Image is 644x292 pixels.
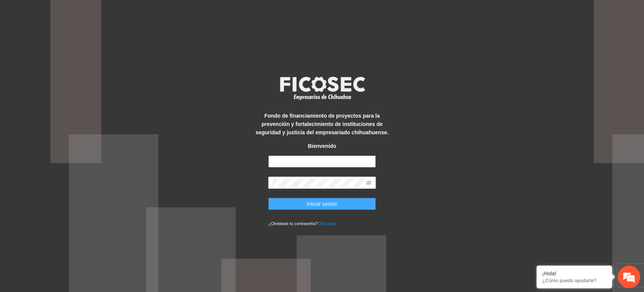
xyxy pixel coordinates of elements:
a: Click aqui [318,221,336,226]
span: eye-invisible [366,180,371,185]
small: ¿Olvidaste tu contraseña? [268,221,336,226]
button: Iniciar sesión [268,198,376,210]
img: logo [275,74,369,102]
strong: Fondo de financiamiento de proyectos para la prevención y fortalecimiento de instituciones de seg... [255,113,388,135]
div: ¡Hola! [542,270,606,276]
span: Iniciar sesión [307,200,338,208]
strong: Bienvenido [308,143,336,149]
p: ¿Cómo puedo ayudarte? [542,278,606,283]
